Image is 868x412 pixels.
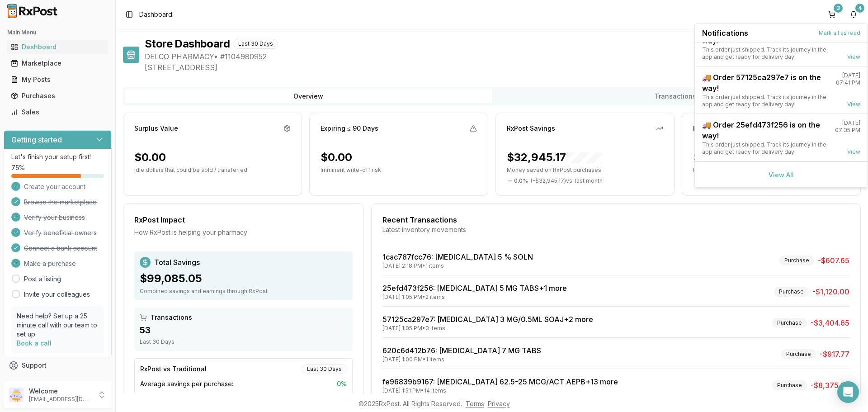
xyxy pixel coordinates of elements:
div: [DATE] 1:51 PM • 14 items [382,387,618,394]
div: Last 30 Days [140,338,347,346]
span: 0.0 % [514,177,528,185]
div: Sales [11,108,104,117]
span: -$3,404.65 [811,317,849,328]
button: 4 [846,7,861,22]
p: Need help? Set up a 25 minute call with our team to set up. [17,312,99,339]
div: Open Intercom Messenger [837,381,859,403]
div: Combined savings and earnings through RxPost [140,288,347,295]
p: Welcome [29,387,92,396]
div: Last 30 Days [233,39,278,49]
img: User avatar [9,388,24,402]
span: ( - $32,945.17 ) vs. last month [531,177,603,185]
div: Purchase [781,349,816,359]
a: View All [769,171,794,179]
p: Money saved on RxPost purchases [507,166,663,174]
button: Overview [125,89,492,104]
button: Dashboard [4,40,112,54]
div: Last 30 Days [302,364,347,374]
span: Notifications [702,28,748,38]
div: [DATE] 2:18 PM • 1 items [382,262,533,270]
a: Post a listing [24,275,61,284]
a: Invite your colleagues [24,290,90,299]
span: Connect a bank account [24,244,97,253]
button: Purchases [4,89,112,103]
h1: Store Dashboard [145,37,230,51]
div: 53 [140,324,347,336]
div: RxPost Earnings [693,124,744,133]
span: -$1,120.00 [812,286,849,297]
a: Privacy [488,400,510,407]
div: Purchase [772,380,807,390]
span: 75 % [11,163,25,172]
p: [EMAIL_ADDRESS][DOMAIN_NAME] [29,396,92,403]
p: Idle dollars that could be sold / transferred [134,166,291,174]
div: $0.00 [693,150,761,165]
a: Sales [7,104,108,120]
div: Purchase [772,318,807,328]
nav: breadcrumb [139,10,172,19]
a: View [847,101,860,108]
p: Imminent write-off risk [321,166,477,174]
div: This order just shipped. Track its journey in the app and get ready for delivery day! [702,46,829,61]
button: Marketplace [4,56,112,71]
span: Verify beneficial owners [24,228,97,237]
span: Dashboard [139,10,172,19]
div: $0.00 [134,150,166,165]
img: RxPost Logo [4,4,61,18]
button: Transactions [492,89,859,104]
span: -$8,375.84 [811,380,849,391]
div: Purchase [774,287,809,297]
div: 🚚 Order 25efd473f256 is on the way! [702,119,828,141]
button: Support [4,357,112,374]
div: RxPost Savings [507,124,555,133]
a: Terms [466,400,484,407]
a: 25efd473f256: [MEDICAL_DATA] 5 MG TABS+1 more [382,284,567,293]
div: [DATE] [842,119,860,127]
a: 57125ca297e7: [MEDICAL_DATA] 3 MG/0.5ML SOAJ+2 more [382,315,593,324]
span: Browse the marketplace [24,198,97,207]
div: Latest inventory movements [382,225,849,234]
button: Sales [4,105,112,119]
button: Feedback [4,374,112,390]
a: 1cac787fcc76: [MEDICAL_DATA] 5 % SOLN [382,252,533,261]
span: 0 % [337,379,347,388]
div: Expiring ≤ 90 Days [321,124,378,133]
div: Purchase [779,256,814,265]
span: Make a purchase [24,259,76,268]
div: Dashboard [11,43,104,52]
button: 3 [825,7,839,22]
span: -$607.65 [818,255,849,266]
div: 3 [834,4,843,13]
span: Transactions [151,313,192,322]
div: 07:35 PM [835,127,860,134]
p: Profit made selling on RxPost [693,166,849,174]
div: [DATE] 1:05 PM • 2 items [382,294,567,301]
div: This order just shipped. Track its journey in the app and get ready for delivery day! [702,94,829,108]
div: How RxPost is helping your pharmacy [134,228,353,237]
a: View [847,148,860,156]
div: My Posts [11,75,104,84]
span: Verify your business [24,213,85,222]
span: Feedback [22,377,52,386]
a: Book a call [17,339,52,347]
div: Purchases [11,91,104,100]
div: 4 [855,4,864,13]
span: [STREET_ADDRESS] [145,62,861,73]
div: $0.00 [321,150,352,165]
span: Average savings per purchase: [140,379,233,388]
div: Marketplace [11,59,104,68]
div: RxPost Impact [134,214,353,225]
div: $32,945.17 [507,150,602,165]
button: My Posts [4,72,112,87]
h2: Main Menu [7,29,108,36]
div: [DATE] [842,72,860,79]
h3: Getting started [11,134,62,145]
div: 07:41 PM [836,79,860,86]
span: Total Savings [154,257,200,268]
a: fe96839b9167: [MEDICAL_DATA] 62.5-25 MCG/ACT AEPB+13 more [382,377,618,386]
div: $99,085.05 [140,271,347,286]
a: 620c6d412b76: [MEDICAL_DATA] 7 MG TABS [382,346,541,355]
span: -$917.77 [820,349,849,360]
a: Marketplace [7,55,108,71]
